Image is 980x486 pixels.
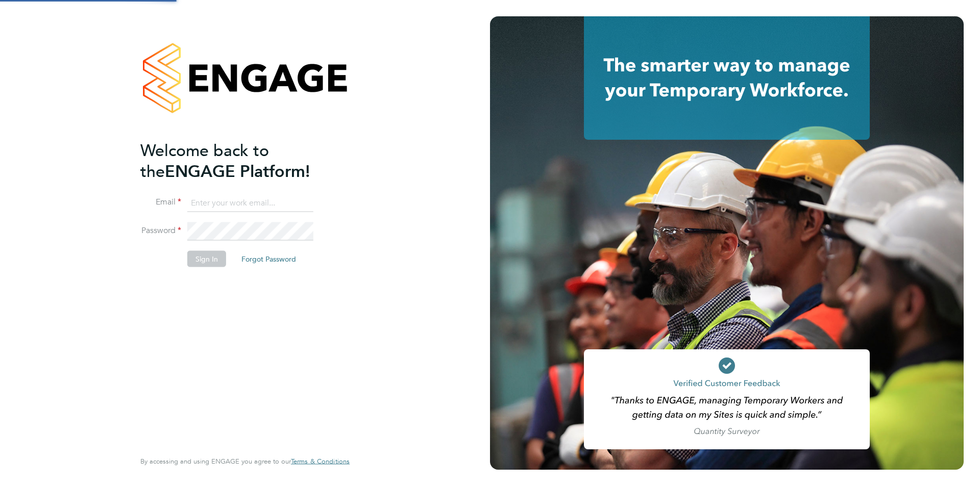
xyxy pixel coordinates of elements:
span: By accessing and using ENGAGE you agree to our [140,457,350,466]
label: Password [140,225,181,236]
button: Forgot Password [233,251,304,267]
span: Welcome back to the [140,140,269,181]
input: Enter your work email... [187,194,313,212]
h2: ENGAGE Platform! [140,140,339,182]
a: Terms & Conditions [291,457,350,466]
label: Email [140,197,181,208]
button: Sign In [187,251,226,267]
